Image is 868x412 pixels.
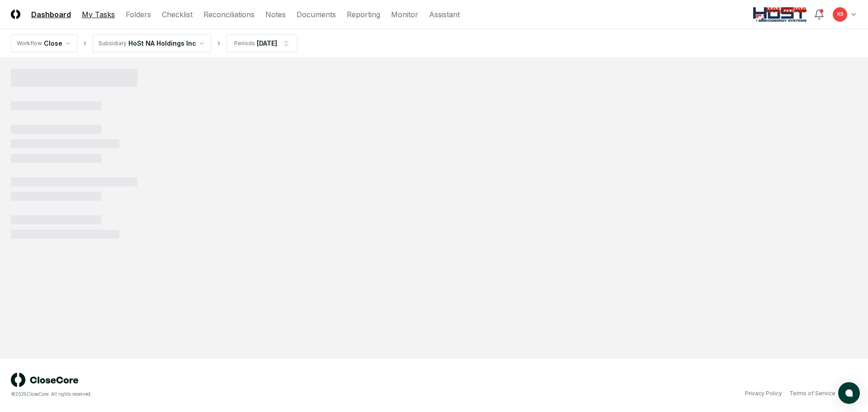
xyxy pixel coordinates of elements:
div: [DATE] [257,38,277,48]
img: Logo [11,9,20,19]
img: logo [11,373,79,387]
a: Terms of Service [789,389,835,398]
a: Privacy Policy [745,389,782,398]
a: Checklist [162,9,193,20]
div: © 2025 CloseCore. All rights reserved. [11,391,434,398]
a: Documents [297,9,336,20]
span: KB [837,11,843,18]
a: Assistant [429,9,460,20]
img: Host NA Holdings logo [753,7,807,22]
a: My Tasks [82,9,115,20]
a: Monitor [391,9,418,20]
button: atlas-launcher [838,382,860,404]
div: Subsidiary [99,39,127,47]
a: Folders [126,9,151,20]
div: Periods [234,39,255,47]
button: KB [832,6,848,23]
a: Notes [265,9,286,20]
div: Workflow [17,39,42,47]
a: Dashboard [31,9,71,20]
a: Reconciliations [203,9,255,20]
button: Periods[DATE] [226,34,297,52]
a: Reporting [347,9,380,20]
nav: breadcrumb [11,34,297,52]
